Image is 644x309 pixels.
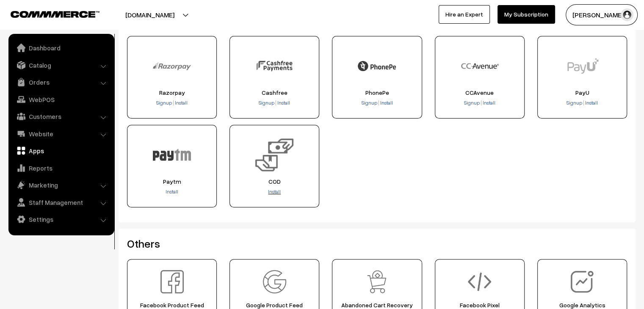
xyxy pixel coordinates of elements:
a: Install [276,99,290,106]
span: Install [380,99,392,106]
a: Website [11,126,111,141]
a: Staff Management [11,195,111,210]
a: Install [584,99,598,106]
a: Orders [11,74,111,90]
span: Install [277,99,290,106]
span: Abandoned Cart Recovery [335,302,419,309]
a: WebPOS [11,92,111,107]
img: CCAvenue [461,47,499,85]
img: Cashfree [255,47,293,85]
button: [PERSON_NAME] [566,4,638,25]
a: Signup [361,99,378,106]
img: Google Analytics [570,270,594,293]
span: Facebook Pixel [438,302,522,309]
a: Reports [11,160,111,176]
button: [DOMAIN_NAME] [96,4,204,25]
h2: Others [127,237,627,250]
span: Cashfree [232,89,316,96]
img: PhonePe [358,47,396,85]
span: Signup [156,99,172,106]
div: | [438,99,522,108]
a: Hire an Expert [439,5,490,24]
a: Customers [11,109,111,124]
span: Google Analytics [540,302,624,309]
span: PhonePe [335,89,419,96]
img: Facebook Product Feed [160,270,184,293]
a: Install [174,99,188,106]
a: Install [482,99,495,106]
img: COD [255,136,293,174]
span: Install [175,99,188,106]
a: Signup [567,99,583,106]
img: Razorpay [153,47,191,85]
img: user [621,8,633,21]
span: Signup [567,99,582,106]
div: | [232,99,316,108]
span: Facebook Product Feed [130,302,214,309]
a: Signup [156,99,173,106]
a: Install [166,188,178,195]
a: Marketing [11,177,111,193]
div: | [540,99,624,108]
img: Facebook Pixel [468,270,491,293]
a: Settings [11,212,111,227]
span: Razorpay [130,89,214,96]
div: | [335,99,419,108]
a: Catalog [11,58,111,73]
span: Google Product Feed [232,302,316,309]
a: My Subscription [498,5,555,24]
span: COD [232,178,316,185]
span: CCAvenue [438,89,522,96]
img: COMMMERCE [11,11,100,17]
a: COMMMERCE [11,8,85,19]
span: Install [585,99,598,106]
span: Install [483,99,495,106]
span: Signup [361,99,377,106]
div: | [130,99,214,108]
span: Signup [259,99,274,106]
a: Signup [259,99,275,106]
span: Signup [464,99,480,106]
img: Abandoned Cart Recovery [365,270,389,293]
a: Signup [464,99,481,106]
span: PayU [540,89,624,96]
span: Paytm [130,178,214,185]
a: Dashboard [11,40,111,55]
img: Paytm [153,136,191,174]
a: Install [379,99,392,106]
img: PayU [563,47,601,85]
a: Apps [11,143,111,158]
a: Install [268,188,281,195]
img: Google Product Feed [263,270,286,293]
